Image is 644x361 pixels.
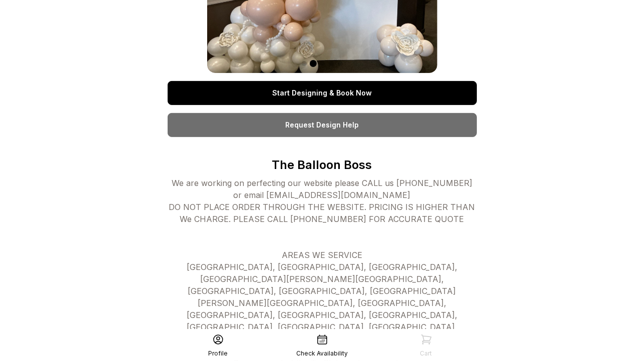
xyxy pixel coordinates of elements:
[420,349,432,357] div: Cart
[168,81,477,105] a: Start Designing & Book Now
[208,349,228,357] div: Profile
[168,113,477,137] a: Request Design Help
[168,157,477,173] p: The Balloon Boss
[296,349,348,357] div: Check Availability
